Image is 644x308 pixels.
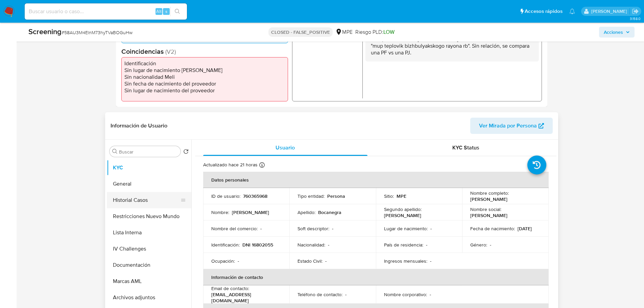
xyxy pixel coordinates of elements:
button: Buscar [112,149,118,154]
p: [PERSON_NAME] [470,196,507,202]
button: Historial Casos [107,192,186,208]
p: Estado Civil : [297,258,323,264]
p: Sitio : [384,193,394,199]
p: - [490,242,491,248]
p: - [332,226,333,232]
p: Nombre corporativo : [384,291,427,298]
span: LOW [383,28,395,36]
p: Teléfono de contacto : [297,291,342,298]
input: Buscar [119,149,178,155]
span: # 58AU3M4ElnM73hyTVaBOGuHw [62,29,133,36]
p: Identificación : [211,242,240,248]
a: Salir [632,8,639,15]
button: Volver al orden por defecto [183,149,189,156]
button: Marcas AML [107,273,191,289]
p: ID de usuario : [211,193,240,199]
p: MPE [397,193,406,199]
input: Buscar usuario o caso... [25,7,187,16]
p: - [260,226,262,232]
p: - [345,291,347,298]
p: - [325,258,327,264]
button: Acciones [599,27,635,38]
p: DNI 16802055 [242,242,273,248]
span: Accesos rápidos [525,8,563,15]
p: Bocanegra [318,209,341,215]
p: Lugar de nacimiento : [384,226,428,232]
p: - [328,242,329,248]
button: Ver Mirada por Persona [470,118,553,134]
th: Información de contacto [203,269,549,285]
div: MPE [335,28,353,36]
th: Datos personales [203,172,549,188]
span: Alt [156,8,162,15]
p: [DATE] [518,226,532,232]
p: - [426,242,427,248]
p: País de residencia : [384,242,423,248]
p: [PERSON_NAME] [232,209,269,215]
p: - [430,291,431,298]
b: Screening [28,26,62,37]
p: Persona [327,193,345,199]
span: Riesgo PLD: [355,28,395,36]
span: Usuario [276,144,295,151]
p: Nombre completo : [470,190,509,196]
p: Apellido : [297,209,315,215]
p: Nombre social : [470,206,501,212]
button: General [107,176,191,192]
button: search-icon [170,7,184,16]
p: Tipo entidad : [297,193,325,199]
p: Nombre : [211,209,229,215]
p: Nombre del comercio : [211,226,258,232]
p: [PERSON_NAME] [470,212,507,218]
p: Nacionalidad : [297,242,325,248]
button: Documentación [107,257,191,273]
p: [EMAIL_ADDRESS][DOMAIN_NAME] [211,291,279,304]
h1: Información de Usuario [111,122,167,129]
button: KYC [107,160,191,176]
span: 3.158.0 [630,16,641,21]
p: Segundo apellido : [384,206,422,212]
span: KYC Status [452,144,479,151]
p: - [430,258,431,264]
p: - [430,226,432,232]
p: Género : [470,242,487,248]
p: CLOSED - FALSE_POSITIVE [268,27,333,37]
p: [PERSON_NAME] [384,212,421,218]
p: Soft descriptor : [297,226,329,232]
p: Actualizado hace 21 horas [203,162,258,168]
span: Acciones [604,27,623,38]
button: Lista Interna [107,224,191,241]
a: Notificaciones [569,8,575,14]
p: Fecha de nacimiento : [470,226,515,232]
button: IV Challenges [107,241,191,257]
p: 760365968 [243,193,267,199]
p: nicolas.tyrkiel@mercadolibre.com [591,8,629,15]
p: Email de contacto : [211,285,249,291]
p: Ocupación : [211,258,235,264]
span: Ver Mirada por Persona [479,118,537,134]
button: Archivos adjuntos [107,289,191,306]
button: Restricciones Nuevo Mundo [107,208,191,224]
span: s [165,8,167,15]
p: Ingresos mensuales : [384,258,427,264]
p: - [238,258,239,264]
